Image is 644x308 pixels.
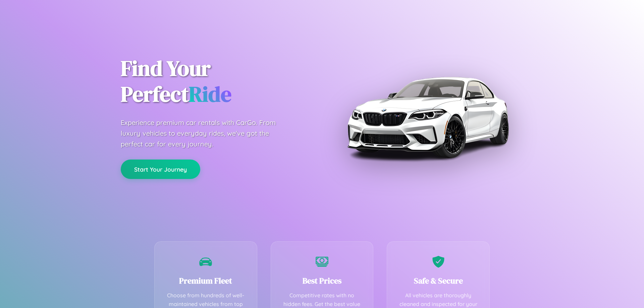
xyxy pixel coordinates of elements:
[121,160,200,179] button: Start Your Journey
[121,56,312,107] h1: Find Your Perfect
[397,275,479,286] h3: Safe & Secure
[344,34,512,201] img: Premium BMW car rental vehicle
[121,117,288,149] p: Experience premium car rentals with CarGo. From luxury vehicles to everyday rides, we've got the ...
[165,275,247,286] h3: Premium Fleet
[189,79,231,109] span: Ride
[281,275,363,286] h3: Best Prices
